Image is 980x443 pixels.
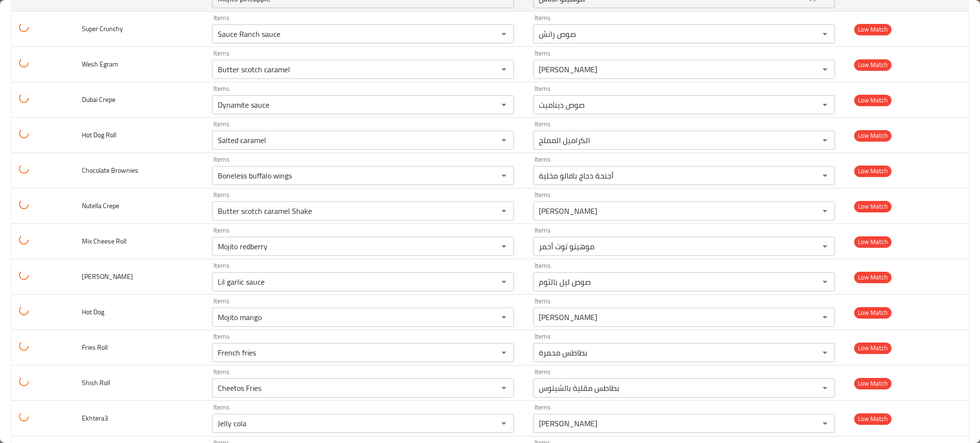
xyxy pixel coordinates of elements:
[82,93,115,106] span: Dubai Crepe
[497,240,511,253] button: Open
[497,275,511,288] button: Open
[818,63,832,76] button: Open
[497,417,511,430] button: Open
[854,130,891,141] span: Low Match
[854,95,891,106] span: Low Match
[818,381,832,395] button: Open
[818,346,832,359] button: Open
[82,341,108,354] span: Fries Roll
[497,98,511,111] button: Open
[82,270,133,283] span: [PERSON_NAME]
[82,129,116,141] span: Hot Dog Roll
[854,166,891,177] span: Low Match
[854,24,891,35] span: Low Match
[497,27,511,41] button: Open
[854,236,891,247] span: Low Match
[854,307,891,318] span: Low Match
[497,310,511,324] button: Open
[82,22,123,35] span: Super Crunchy
[818,204,832,218] button: Open
[497,381,511,395] button: Open
[854,272,891,283] span: Low Match
[82,199,119,212] span: Nutella Crepe
[497,169,511,182] button: Open
[82,235,126,247] span: Mix Cheese Roll
[818,169,832,182] button: Open
[82,306,104,318] span: Hot Dog
[818,310,832,324] button: Open
[497,346,511,359] button: Open
[818,27,832,41] button: Open
[818,417,832,430] button: Open
[854,343,891,354] span: Low Match
[818,133,832,147] button: Open
[82,164,138,177] span: Chocolate Brownies
[818,275,832,288] button: Open
[818,240,832,253] button: Open
[854,378,891,389] span: Low Match
[854,413,891,424] span: Low Match
[497,204,511,218] button: Open
[82,377,110,389] span: Shish Roll
[818,98,832,111] button: Open
[497,133,511,147] button: Open
[82,58,118,70] span: Wesh Egram
[497,63,511,76] button: Open
[854,59,891,70] span: Low Match
[854,201,891,212] span: Low Match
